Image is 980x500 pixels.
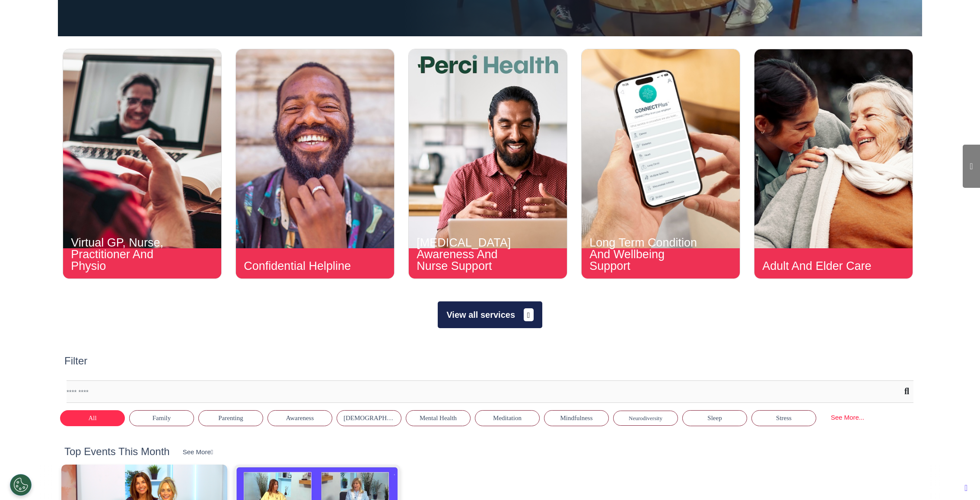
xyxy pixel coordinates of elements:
[267,410,332,426] button: Awareness
[682,410,747,426] button: Sleep
[71,237,181,272] div: Virtual GP, Nurse, Practitioner And Physio
[10,474,32,496] button: Open Preferences
[60,410,125,426] button: All
[198,410,263,426] button: Parenting
[64,446,170,458] h2: Top Events This Month
[417,237,527,272] div: [MEDICAL_DATA] Awareness And Nurse Support
[183,447,213,457] div: See More
[751,410,816,426] button: Stress
[821,409,875,425] div: See More...
[438,301,542,328] button: View all services
[244,260,354,272] div: Confidential Helpline
[337,410,401,426] button: [DEMOGRAPHIC_DATA] Health
[762,260,873,272] div: Adult And Elder Care
[475,410,540,426] button: Meditation
[406,410,471,426] button: Mental Health
[129,410,194,426] button: Family
[613,411,678,426] button: Neurodiversity
[589,237,700,272] div: Long Term Condition And Wellbeing Support
[64,355,87,367] h2: Filter
[544,410,609,426] button: Mindfulness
